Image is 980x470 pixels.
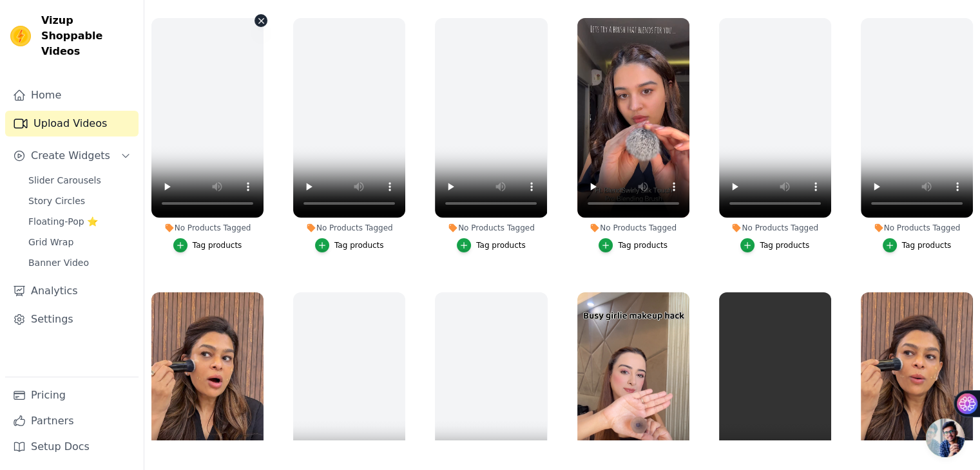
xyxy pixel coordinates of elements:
img: Vizup [10,26,31,46]
a: Slider Carousels [21,171,139,189]
button: Tag products [883,238,952,252]
div: No Products Tagged [719,223,831,233]
div: Tag products [618,240,668,250]
a: Pricing [5,382,139,408]
button: Tag products [740,238,809,252]
span: Slider Carousels [28,174,101,187]
a: Banner Video [21,254,139,272]
div: Tag products [476,240,526,250]
span: Floating-Pop ⭐ [28,215,98,228]
a: Analytics [5,278,139,304]
button: Video Delete [255,14,267,27]
div: Tag products [760,240,809,250]
button: Create Widgets [5,143,139,169]
button: Tag products [457,238,526,252]
div: No Products Tagged [577,223,689,233]
div: No Products Tagged [435,223,547,233]
a: Floating-Pop ⭐ [21,212,139,230]
a: Partners [5,408,139,434]
button: Tag products [315,238,384,252]
span: Vizup Shoppable Videos [41,13,133,59]
div: Open chat [926,418,965,457]
a: Grid Wrap [21,233,139,251]
a: Upload Videos [5,111,139,136]
span: Create Widgets [31,148,110,164]
span: Story Circles [28,194,85,207]
div: Tag products [334,240,384,250]
button: Tag products [599,238,668,252]
span: Banner Video [28,256,89,269]
a: Settings [5,306,139,332]
span: Grid Wrap [28,236,73,249]
div: No Products Tagged [861,223,973,233]
div: Tag products [902,240,952,250]
div: Tag products [193,240,242,250]
a: Setup Docs [5,434,139,460]
div: No Products Tagged [293,223,405,233]
a: Story Circles [21,192,139,210]
button: Tag products [173,238,242,252]
a: Home [5,82,139,108]
div: No Products Tagged [151,223,264,233]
